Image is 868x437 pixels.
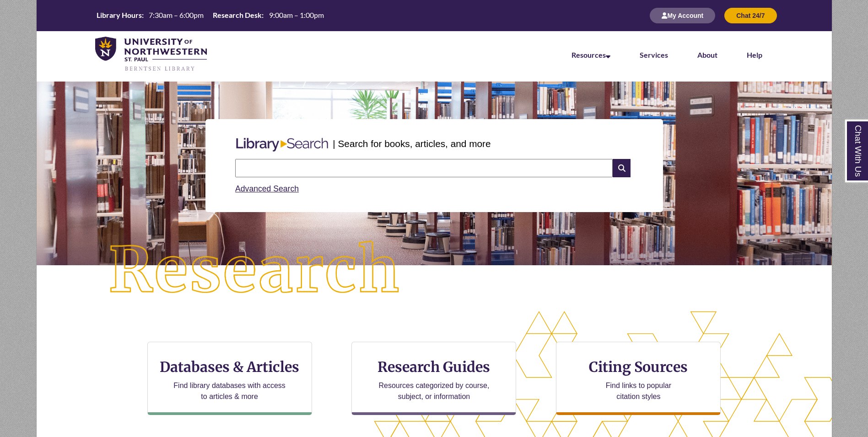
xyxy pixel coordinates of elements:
a: Databases & Articles Find library databases with access to articles & more [147,342,312,415]
p: Resources categorized by course, subject, or information [374,380,494,402]
a: Help [747,50,762,59]
a: Services [640,50,668,59]
th: Research Desk: [209,10,265,20]
h3: Citing Sources [583,358,695,376]
img: Libary Search [232,134,333,155]
a: Research Guides Resources categorized by course, subject, or information [351,342,516,415]
a: Advanced Search [235,184,299,193]
span: 7:30am – 6:00pm [149,11,204,19]
h3: Research Guides [359,358,508,376]
h3: Databases & Articles [155,358,304,376]
th: Library Hours: [93,10,145,20]
table: Hours Today [93,10,328,20]
a: My Account [650,11,715,19]
p: Find links to popular citation styles [594,380,683,402]
p: Find library databases with access to articles & more [170,380,289,402]
a: About [697,50,717,59]
p: | Search for books, articles, and more [333,137,491,151]
a: Resources [571,50,610,59]
button: Chat 24/7 [724,8,776,23]
img: Research [76,208,434,333]
i: Search [613,159,630,177]
a: Chat 24/7 [724,11,776,19]
a: Hours Today [93,10,328,21]
img: UNWSP Library Logo [95,37,207,72]
button: My Account [650,8,715,23]
a: Citing Sources Find links to popular citation styles [556,342,721,415]
span: 9:00am – 1:00pm [269,11,324,19]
